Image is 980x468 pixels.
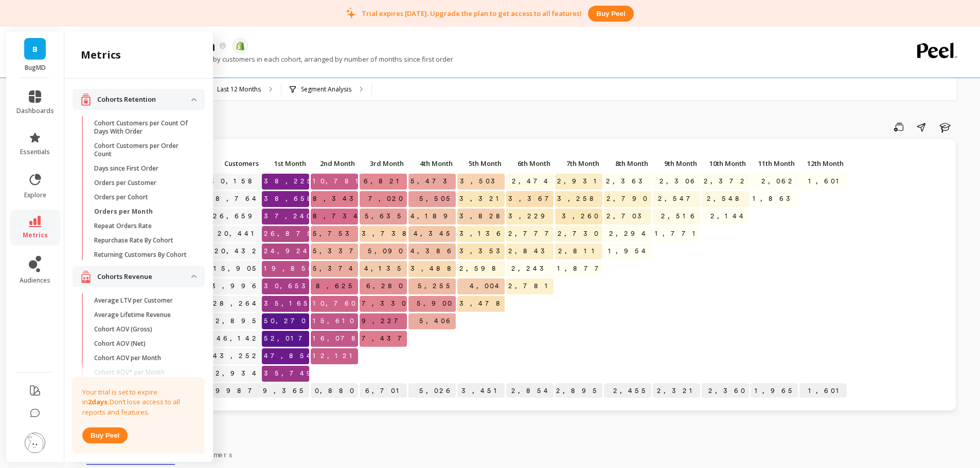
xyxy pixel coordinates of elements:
[653,383,700,399] p: 2,321
[94,340,146,348] p: Cohort AOV (Net)
[200,156,262,171] p: Customers
[94,222,152,230] p: Repeat Orders Rate
[408,209,457,224] span: 4,189
[659,209,700,224] span: 2,516
[261,156,310,172] div: Toggle SortBy
[262,209,315,224] span: 37,240
[360,313,408,329] span: 9,227
[555,383,602,399] p: 2,895
[408,156,457,172] div: Toggle SortBy
[604,191,651,207] span: 2,790
[32,43,38,55] span: B
[86,54,453,64] p: The total number of orders placed by customers in each cohort, arranged by number of months since...
[417,313,456,329] span: 5,406
[652,156,701,172] div: Toggle SortBy
[262,296,313,311] span: 35,165
[799,156,847,171] p: 12th Month
[704,159,746,167] span: 10th Month
[20,148,50,156] span: essentials
[607,226,651,241] span: 2,294
[457,244,510,259] span: 3,353
[360,226,416,241] span: 3,738
[203,278,262,294] a: 23,996
[506,278,556,294] span: 2,781
[799,383,847,399] p: 1,601
[506,226,559,241] span: 2,777
[94,251,187,259] p: Returning Customers By Cohort
[457,156,505,171] p: 5th Month
[191,275,197,278] img: down caret icon
[506,383,554,399] p: 2,854
[657,174,700,189] span: 2,306
[457,156,506,172] div: Toggle SortBy
[556,226,602,241] span: 2,730
[702,174,750,189] span: 2,372
[457,383,505,399] p: 3,451
[753,159,795,167] span: 11th Month
[262,383,309,399] p: 39,365
[262,156,309,171] p: 1st Month
[555,191,603,207] span: 3,258
[311,191,363,207] span: 8,343
[211,296,262,311] a: 28,264
[701,156,750,172] div: Toggle SortBy
[751,191,800,207] span: 1,863
[311,156,358,171] p: 2nd Month
[94,142,192,158] p: Cohort Customers per Order Count
[603,156,652,172] div: Toggle SortBy
[708,209,749,224] span: 2,144
[236,41,245,50] img: api.shopify.svg
[191,98,197,101] img: down caret icon
[457,191,507,207] span: 3,321
[16,107,54,115] span: dashboards
[310,156,359,172] div: Toggle SortBy
[362,159,404,167] span: 3rd Month
[262,331,312,346] span: 52,017
[415,296,456,311] span: 5,900
[408,174,457,189] span: 5,473
[362,174,407,189] span: 6,821
[202,159,259,167] span: Customers
[311,313,358,329] span: 15,610
[314,278,358,294] span: 8,625
[362,9,582,18] p: Trial expires [DATE]. Upgrade the plan to get access to all features!
[508,159,550,167] span: 6th Month
[82,427,128,443] button: Buy peel
[88,397,110,406] strong: 2 days.
[555,174,604,189] span: 2,931
[751,156,798,171] p: 11th Month
[457,226,506,241] span: 3,136
[207,191,262,207] a: 28,764
[20,276,50,285] span: audiences
[262,174,317,189] span: 38,225
[604,156,651,171] p: 8th Month
[262,313,310,329] span: 50,270
[81,93,91,106] img: navigation item icon
[468,278,505,294] span: 4,004
[759,174,798,189] span: 2,062
[207,313,262,329] a: 42,895
[417,191,456,207] span: 5,505
[801,159,844,167] span: 12th Month
[653,226,703,241] span: 1,771
[215,331,262,346] a: 46,142
[360,156,407,171] p: 3rd Month
[408,244,457,259] span: 4,386
[459,159,502,167] span: 5th Month
[94,236,173,245] p: Repurchase Rate By Cohort
[200,383,262,399] p: 29987
[82,387,194,418] p: Your trial is set to expire in Don’t lose access to all reports and features.
[364,278,407,294] span: 6,280
[81,48,121,62] h2: metrics
[24,191,46,199] span: explore
[262,366,320,381] span: 35,749
[311,296,360,311] span: 10,760
[211,209,262,224] a: 26,659
[313,159,355,167] span: 2nd Month
[94,296,173,305] p: Average LTV per Customer
[408,383,456,399] p: 5,026
[16,64,54,72] p: BugMD
[555,156,602,171] p: 7th Month
[412,226,456,241] span: 4,345
[604,383,651,399] p: 2,455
